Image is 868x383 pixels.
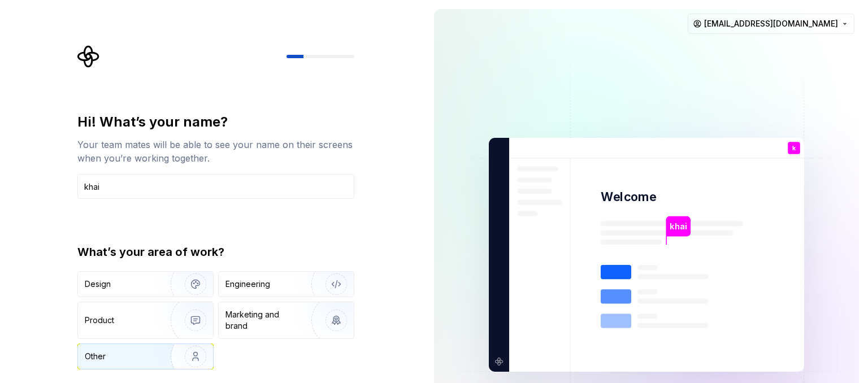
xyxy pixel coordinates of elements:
[85,278,111,290] div: Design
[77,138,354,165] div: Your team mates will be able to see your name on their screens when you’re working together.
[601,189,656,205] p: Welcome
[77,244,354,260] div: What’s your area of work?
[670,220,687,233] p: khai
[77,113,354,131] div: Hi! What’s your name?
[85,315,114,326] div: Product
[77,174,354,199] input: Han Solo
[225,278,270,290] div: Engineering
[704,18,838,29] span: [EMAIL_ADDRESS][DOMAIN_NAME]
[225,309,302,332] div: Marketing and brand
[77,45,100,68] svg: Supernova Logo
[792,145,796,151] p: k
[688,14,854,34] button: [EMAIL_ADDRESS][DOMAIN_NAME]
[85,351,106,362] div: Other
